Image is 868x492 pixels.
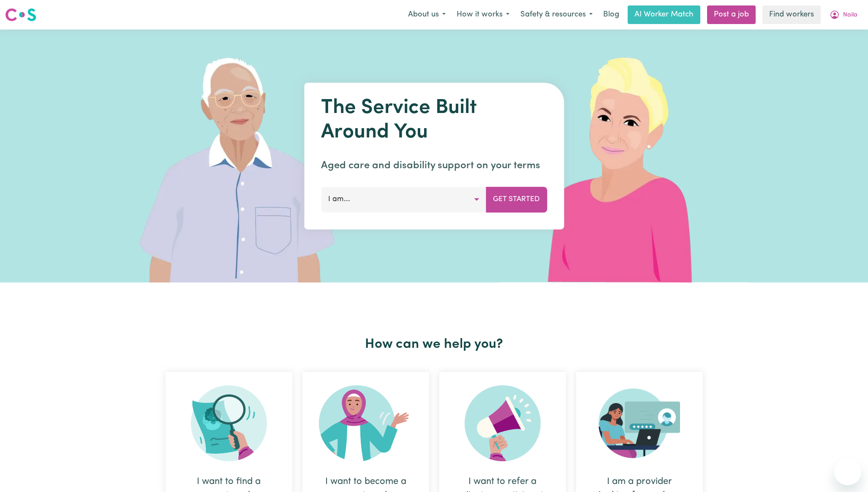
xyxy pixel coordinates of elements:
h1: The Service Built Around You [321,96,547,145]
img: Search [191,385,267,461]
button: How it works [451,6,515,24]
button: I am... [321,187,486,212]
button: About us [403,6,451,24]
img: Refer [465,385,541,461]
a: Find workers [762,5,821,24]
span: Naila [843,11,857,20]
a: Post a job [707,5,756,24]
button: Get Started [486,187,547,212]
button: Safety & resources [515,6,598,24]
a: Careseekers logo [5,5,36,24]
a: Blog [598,5,624,24]
p: Aged care and disability support on your terms [321,158,547,173]
button: My Account [824,6,863,24]
img: Careseekers logo [5,7,36,22]
a: AI Worker Match [628,5,700,24]
h2: How can we help you? [161,336,708,352]
img: Provider [599,385,680,461]
img: Become Worker [319,385,413,461]
iframe: Button to launch messaging window [834,458,861,485]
